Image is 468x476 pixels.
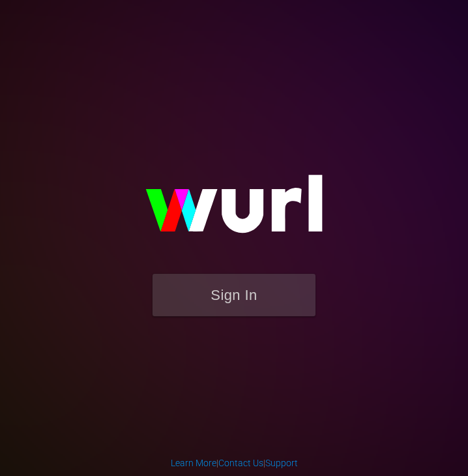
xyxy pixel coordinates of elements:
img: wurl-logo-on-black-223613ac3d8ba8fe6dc639794a292ebdb59501304c7dfd60c99c58986ef67473.svg [104,147,364,273]
a: Learn More [171,458,216,468]
button: Sign In [153,274,315,316]
div: | | [171,456,298,469]
a: Contact Us [218,458,263,468]
a: Support [265,458,298,468]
